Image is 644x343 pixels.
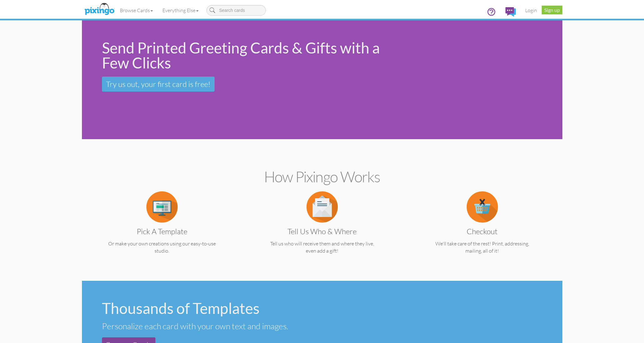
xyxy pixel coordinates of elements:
p: Or make your own creations using our easy-to-use studio. [94,240,230,255]
img: item.alt [307,191,338,223]
div: Send Printed Greeting Cards & Gifts with a Few Clicks [102,40,397,70]
a: Pick a Template Or make your own creations using our easy-to-use studio. [94,203,230,255]
h3: Pick a Template [99,227,225,235]
h3: Checkout [419,227,545,235]
iframe: Chat [644,343,644,343]
img: item.alt [467,191,498,223]
div: Personalize each card with your own text and images. [102,321,317,331]
img: item.alt [146,191,178,223]
a: Checkout We'll take care of the rest! Print, addressing, mailing, all of it! [414,203,550,255]
h3: Tell us Who & Where [259,227,385,235]
a: Login [520,3,542,18]
p: Tell us who will receive them and where they live, even add a gift! [254,240,390,255]
a: Tell us Who & Where Tell us who will receive them and where they live, even add a gift! [254,203,390,255]
a: Browse Cards [115,3,158,18]
img: pixingo logo [83,2,116,17]
a: Everything Else [158,3,203,18]
input: Search cards [206,5,266,16]
h2: How Pixingo works [93,169,551,185]
p: We'll take care of the rest! Print, addressing, mailing, all of it! [414,240,550,255]
div: Thousands of Templates [102,301,317,316]
span: Try us out, your first card is free! [106,79,210,89]
img: comments.svg [505,7,516,17]
a: Try us out, your first card is free! [102,77,215,92]
a: Sign up [542,6,562,14]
